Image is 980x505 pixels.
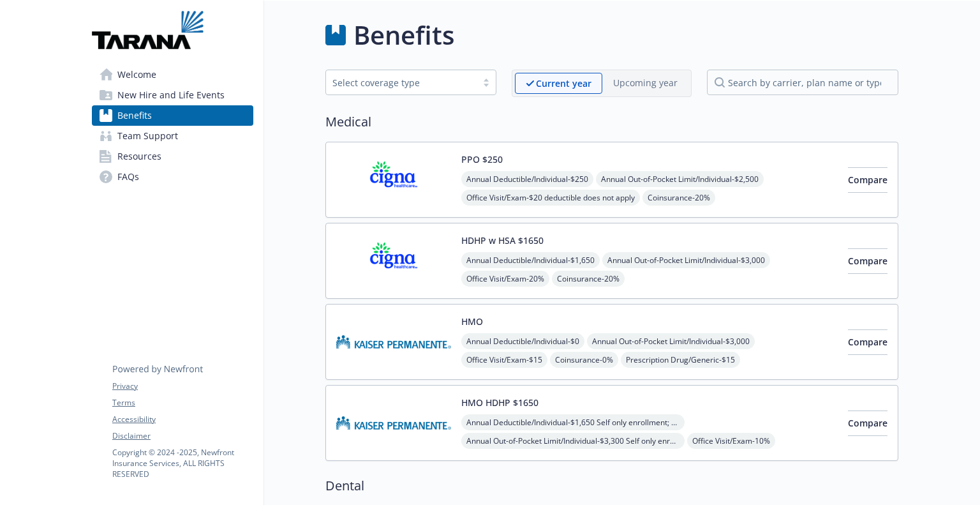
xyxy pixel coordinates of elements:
p: Copyright © 2024 - 2025 , Newfront Insurance Services, ALL RIGHTS RESERVED [112,447,253,479]
p: Current year [536,77,591,90]
span: Office Visit/Exam - $20 deductible does not apply [461,190,640,206]
a: Disclaimer [112,430,253,442]
span: Team Support [117,126,178,146]
span: Office Visit/Exam - 20% [461,271,549,287]
span: Resources [117,146,161,167]
button: HMO [461,315,483,328]
a: Privacy [112,381,253,392]
img: Kaiser Permanente Insurance Company carrier logo [336,315,451,369]
a: FAQs [92,167,253,187]
span: Annual Deductible/Individual - $1,650 Self only enrollment; $3,300 for any one member within a Fa... [461,414,685,430]
span: Compare [848,174,887,186]
span: Upcoming year [602,73,688,94]
span: Annual Out-of-Pocket Limit/Individual - $3,000 [587,333,755,349]
span: Coinsurance - 20% [552,271,625,287]
button: Compare [848,248,887,274]
h1: Benefits [353,16,454,54]
a: Team Support [92,126,253,146]
button: Compare [848,411,887,436]
img: CIGNA carrier logo [336,234,451,288]
span: FAQs [117,167,139,187]
span: Office Visit/Exam - 10% [687,433,775,449]
span: Annual Out-of-Pocket Limit/Individual - $3,000 [602,252,770,268]
span: Benefits [117,105,152,126]
span: Annual Deductible/Individual - $250 [461,171,593,187]
span: Annual Out-of-Pocket Limit/Individual - $2,500 [596,171,764,187]
span: Welcome [117,64,156,85]
span: Prescription Drug/Generic - $15 [621,352,740,368]
a: Resources [92,146,253,167]
a: Accessibility [112,414,253,425]
span: New Hire and Life Events [117,85,225,105]
button: HMO HDHP $1650 [461,396,538,409]
a: Benefits [92,105,253,126]
span: Compare [848,417,887,429]
span: Annual Deductible/Individual - $1,650 [461,252,600,268]
img: Kaiser Permanente Insurance Company carrier logo [336,396,451,450]
a: Terms [112,397,253,409]
span: Compare [848,336,887,348]
span: Annual Out-of-Pocket Limit/Individual - $3,300 Self only enrollment; $3,300 for any one member wi... [461,433,685,449]
span: Compare [848,255,887,267]
p: Upcoming year [613,76,678,89]
a: New Hire and Life Events [92,85,253,105]
span: Coinsurance - 0% [550,352,618,368]
img: CIGNA carrier logo [336,153,451,207]
button: PPO $250 [461,153,503,166]
span: Office Visit/Exam - $15 [461,352,547,368]
button: HDHP w HSA $1650 [461,234,544,247]
div: Select coverage type [332,76,470,89]
input: search by carrier, plan name or type [707,70,898,95]
button: Compare [848,329,887,355]
a: Welcome [92,64,253,85]
span: Annual Deductible/Individual - $0 [461,333,584,349]
span: Coinsurance - 20% [642,190,715,206]
h2: Dental [325,476,898,495]
h2: Medical [325,112,898,132]
button: Compare [848,167,887,193]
